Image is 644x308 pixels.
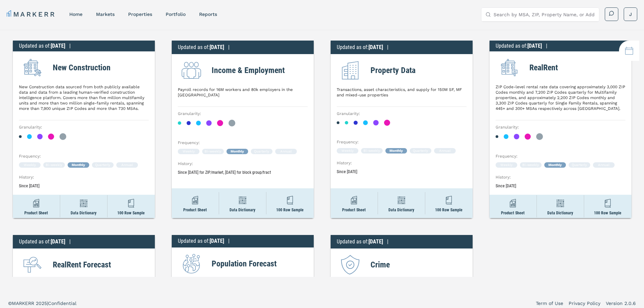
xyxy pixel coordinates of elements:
[183,208,207,212] p: Product Sheet
[496,183,625,189] p: Since [DATE]
[210,238,224,244] span: [DATE]
[19,174,149,180] h3: History :
[68,162,89,168] div: Monthly
[36,301,48,306] span: 2025 |
[24,211,48,215] p: Product Sheet
[496,153,625,159] h3: Frequency :
[210,44,224,50] span: [DATE]
[178,111,308,116] h3: Granularity :
[624,7,637,21] button: J
[501,211,525,215] p: Product Sheet
[178,140,308,145] h3: Frequency :
[69,238,71,246] div: |
[48,301,76,306] span: Confidential
[494,8,595,21] input: Search by MSA, ZIP, Property Name, or Address
[435,208,462,212] p: 100 Row Sample
[337,160,467,166] h3: History :
[395,194,407,206] img: dict
[547,211,573,215] p: Data Dictionary
[625,47,634,55] img: logo
[71,211,96,215] p: Data Dictionary
[388,208,414,212] p: Data Dictionary
[178,149,199,154] div: Weekly
[19,54,46,81] img: New Construction
[337,57,364,84] img: Property Data
[496,124,625,130] h3: Granularity :
[629,11,632,18] span: J
[410,148,431,153] div: Quarterly
[19,251,46,278] img: RealRent Forecast
[544,162,566,168] div: Monthly
[361,148,383,153] div: Bi-weekly
[337,251,364,278] img: Crime
[178,44,210,50] span: Updated as of :
[569,300,600,307] a: Privacy Policy
[166,11,186,17] a: Portfolio
[43,162,65,168] div: Bi-weekly
[593,162,615,168] div: Annual
[30,197,42,209] img: sheet
[236,194,248,206] img: dict
[536,300,563,307] a: Term of Use
[385,148,407,153] div: Monthly
[178,87,308,98] p: Payroll records for 16M workers and 80k employers in the [GEOGRAPHIC_DATA]
[228,43,230,51] div: |
[19,84,149,111] p: New Construction data sourced from both publicly available data and data from a leading human-ver...
[507,197,519,209] img: sheet
[529,62,558,74] h2: RealRent
[189,194,201,206] img: sheet
[371,64,415,76] h2: Property Data
[92,162,114,168] div: Quarterly
[8,301,12,306] span: ©
[371,259,390,271] h2: Crime
[387,43,388,51] div: |
[19,238,51,245] span: Updated as of :
[368,44,383,50] span: [DATE]
[226,149,248,154] div: Monthly
[202,149,224,154] div: Bi-weekly
[69,42,71,50] div: |
[520,162,542,168] div: Bi-weekly
[19,153,149,159] h3: Frequency :
[212,64,285,76] h2: Income & Employment
[527,43,542,49] span: [DATE]
[230,208,255,212] p: Data Dictionary
[546,42,547,50] div: |
[387,238,388,246] div: |
[12,301,36,306] span: MARKERR
[348,194,360,206] img: sheet
[337,238,368,245] span: Updated as of :
[212,258,277,270] h2: Population Forecast
[496,84,625,111] p: ZIP Code-level rental rate data covering approximately 3,000 ZIP Codes monthly and 7,200 ZIP Code...
[434,148,456,153] div: Annual
[125,197,137,209] img: sample
[496,43,527,49] span: Updated as of :
[496,54,523,81] img: RealRent
[96,11,115,17] a: markets
[69,11,82,17] a: home
[496,174,625,180] h3: History :
[51,43,65,49] span: [DATE]
[53,62,111,74] h2: New Construction
[569,162,590,168] div: Quarterly
[178,238,210,244] span: Updated as of :
[606,300,636,307] a: Version 2.0.6
[276,208,304,212] p: 100 Row Sample
[19,162,41,168] div: Weekly
[337,169,467,174] p: Since [DATE]
[53,259,111,271] h2: RealRent Forecast
[602,197,614,209] img: sample
[178,57,205,84] img: Income & Employment
[251,149,272,154] div: Quarterly
[284,194,296,206] img: sample
[19,183,149,189] p: Since [DATE]
[77,197,90,209] img: dict
[116,162,138,168] div: Annual
[128,11,152,17] a: properties
[51,238,65,245] span: [DATE]
[228,237,230,245] div: |
[594,211,621,215] p: 100 Row Sample
[19,43,51,49] span: Updated as of :
[7,9,56,19] a: MARKERR
[368,238,383,245] span: [DATE]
